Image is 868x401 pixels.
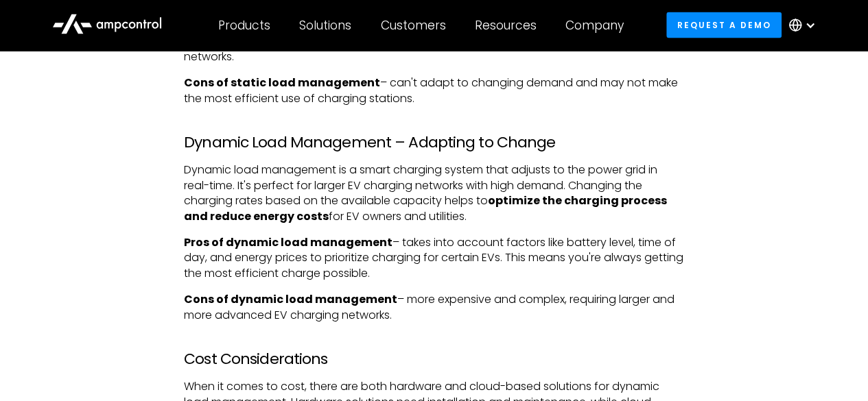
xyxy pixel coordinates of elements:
div: Customers [381,18,446,33]
p: – takes into account factors like battery level, time of day, and energy prices to prioritize cha... [184,235,684,281]
div: Company [565,18,624,33]
div: Resources [475,18,537,33]
a: Request a demo [666,12,782,38]
div: Solutions [299,18,351,33]
h3: Dynamic Load Management – Adapting to Change [184,134,684,151]
strong: optimize the charging process and reduce energy costs [184,193,667,223]
h3: Cost Considerations [184,350,684,368]
p: Dynamic load management is a smart charging system that adjusts to the power grid in real-time. I... [184,162,684,224]
div: Products [218,18,270,33]
strong: Pros of dynamic load management [184,234,392,250]
p: – can't adapt to changing demand and may not make the most efficient use of charging stations. [184,75,684,106]
p: – more expensive and complex, requiring larger and more advanced EV charging networks. [184,292,684,323]
strong: Cons of static load management [184,75,380,90]
strong: Cons of dynamic load management [184,291,397,307]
